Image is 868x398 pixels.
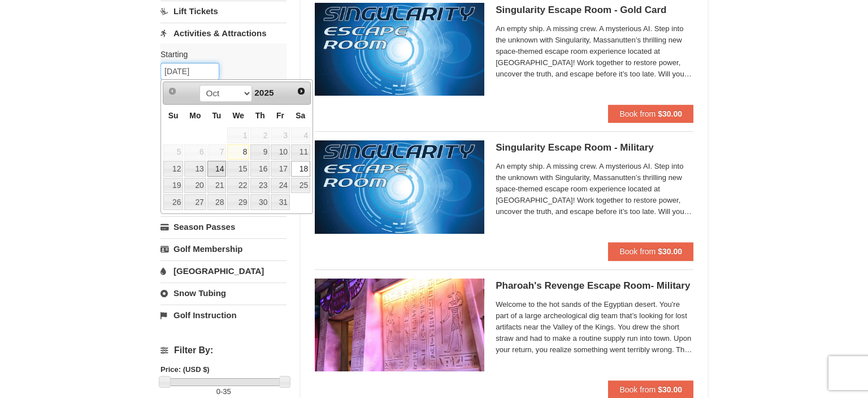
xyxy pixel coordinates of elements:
[276,111,284,120] span: Friday
[207,161,227,177] a: 14
[291,127,310,143] span: 4
[160,386,287,397] label: -
[227,161,249,177] a: 15
[163,178,183,194] a: 19
[189,111,201,120] span: Monday
[619,385,656,394] span: Book from
[227,144,249,160] a: 8
[232,111,244,120] span: Wednesday
[160,283,287,303] a: Snow Tubing
[315,279,484,371] img: 6619913-410-20a124c9.jpg
[168,87,177,96] span: Prev
[184,144,206,160] span: 6
[496,23,693,80] span: An empty ship. A missing crew. A mysterious AI. Step into the unknown with Singularity, Massanutt...
[658,385,682,394] strong: $30.00
[160,49,278,60] label: Starting
[160,1,287,22] a: Lift Tickets
[315,140,484,233] img: 6619913-520-2f5f5301.jpg
[227,194,249,210] a: 29
[160,238,287,259] a: Golf Membership
[496,280,693,292] h5: Pharoah's Revenge Escape Room- Military
[291,178,310,194] a: 25
[216,387,220,396] span: 0
[223,387,231,396] span: 35
[291,144,310,160] a: 11
[291,161,310,177] a: 18
[296,111,305,120] span: Saturday
[619,109,656,118] span: Book from
[496,299,693,356] span: Welcome to the hot sands of the Egyptian desert. You're part of a large archeological dig team th...
[658,109,682,118] strong: $30.00
[227,178,249,194] a: 22
[619,247,656,256] span: Book from
[315,3,484,96] img: 6619913-513-94f1c799.jpg
[163,144,183,160] span: 5
[496,161,693,217] span: An empty ship. A missing crew. A mysterious AI. Step into the unknown with Singularity, Massanutt...
[250,144,270,160] a: 9
[496,5,693,16] h5: Singularity Escape Room - Gold Card
[496,142,693,153] h5: Singularity Escape Room - Military
[254,88,274,97] span: 2025
[271,194,290,210] a: 31
[184,194,206,210] a: 27
[160,365,210,374] strong: Price: (USD $)
[160,305,287,326] a: Golf Instruction
[250,178,270,194] a: 23
[271,161,290,177] a: 17
[207,144,227,160] span: 7
[160,216,287,237] a: Season Passes
[250,161,270,177] a: 16
[212,111,221,120] span: Tuesday
[250,127,270,143] span: 2
[163,161,183,177] a: 12
[168,111,179,120] span: Sunday
[184,178,206,194] a: 20
[163,194,183,210] a: 26
[207,194,227,210] a: 28
[608,242,693,260] button: Book from $30.00
[164,83,180,99] a: Prev
[227,127,249,143] span: 1
[658,247,682,256] strong: $30.00
[255,111,265,120] span: Thursday
[160,23,287,44] a: Activities & Attractions
[250,194,270,210] a: 30
[293,83,309,99] a: Next
[271,178,290,194] a: 24
[608,105,693,123] button: Book from $30.00
[297,87,306,96] span: Next
[160,345,287,356] h4: Filter By:
[160,260,287,281] a: [GEOGRAPHIC_DATA]
[184,161,206,177] a: 13
[207,178,227,194] a: 21
[271,127,290,143] span: 3
[271,144,290,160] a: 10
